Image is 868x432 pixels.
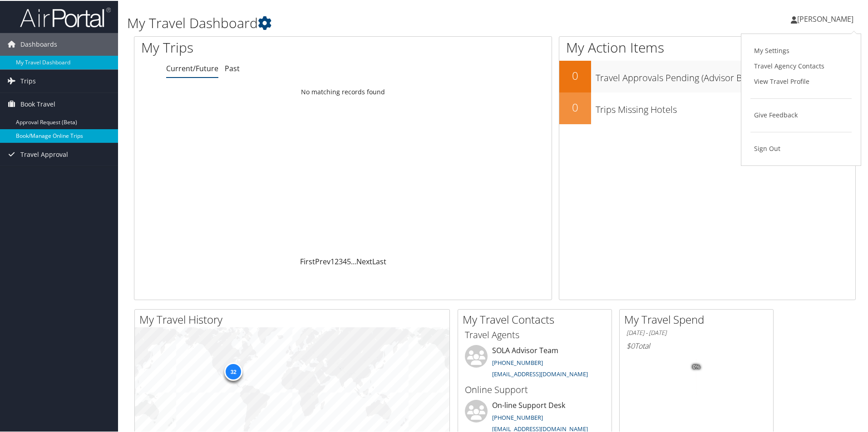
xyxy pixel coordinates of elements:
[559,67,591,83] h2: 0
[750,58,852,73] a: Travel Agency Contacts
[127,13,617,32] h1: My Travel Dashboard
[750,107,852,122] a: Give Feedback
[596,98,855,115] h3: Trips Missing Hotels
[20,92,55,115] span: Book Travel
[626,340,766,350] h6: Total
[626,340,635,350] span: $0
[559,60,855,92] a: 0Travel Approvals Pending (Advisor Booked)
[134,83,552,99] td: No matching records found
[460,344,609,381] li: SOLA Advisor Team
[463,311,612,326] h2: My Travel Contacts
[351,256,356,266] span: …
[791,5,863,32] a: [PERSON_NAME]
[347,256,351,266] a: 5
[372,256,386,266] a: Last
[330,256,335,266] a: 1
[166,63,218,73] a: Current/Future
[559,92,855,123] a: 0Trips Missing Hotels
[465,383,605,395] h3: Online Support
[343,256,347,266] a: 4
[465,328,605,340] h3: Travel Agents
[492,413,543,421] a: [PHONE_NUMBER]
[797,13,853,23] span: [PERSON_NAME]
[596,66,855,83] h3: Travel Approvals Pending (Advisor Booked)
[750,42,852,58] a: My Settings
[492,358,543,366] a: [PHONE_NUMBER]
[559,37,855,56] h1: My Action Items
[492,424,588,432] a: [EMAIL_ADDRESS][DOMAIN_NAME]
[315,256,330,266] a: Prev
[20,142,68,165] span: Travel Approval
[559,99,591,114] h2: 0
[624,311,773,326] h2: My Travel Spend
[141,37,371,56] h1: My Trips
[339,256,343,266] a: 3
[750,140,852,155] a: Sign Out
[626,328,766,336] h6: [DATE] - [DATE]
[300,256,315,266] a: First
[492,369,588,377] a: [EMAIL_ADDRESS][DOMAIN_NAME]
[20,6,111,27] img: airportal-logo.png
[224,362,242,380] div: 32
[750,73,852,88] a: View Travel Profile
[20,69,36,92] span: Trips
[225,63,240,73] a: Past
[335,256,339,266] a: 2
[693,364,700,369] tspan: 0%
[139,311,449,326] h2: My Travel History
[356,256,372,266] a: Next
[20,32,57,55] span: Dashboards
